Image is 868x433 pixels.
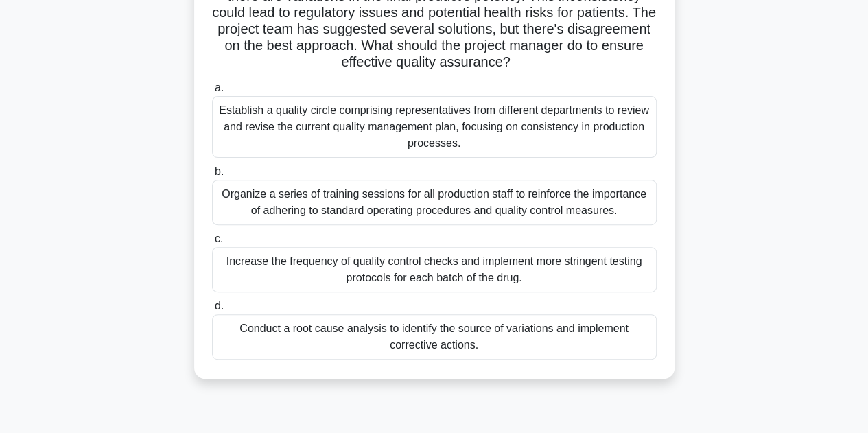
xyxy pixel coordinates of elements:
[215,82,224,93] span: a.
[212,314,657,360] div: Conduct a root cause analysis to identify the source of variations and implement corrective actions.
[212,247,657,292] div: Increase the frequency of quality control checks and implement more stringent testing protocols f...
[215,165,224,177] span: b.
[212,96,657,158] div: Establish a quality circle comprising representatives from different departments to review and re...
[212,180,657,225] div: Organize a series of training sessions for all production staff to reinforce the importance of ad...
[215,233,223,244] span: c.
[215,300,224,312] span: d.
